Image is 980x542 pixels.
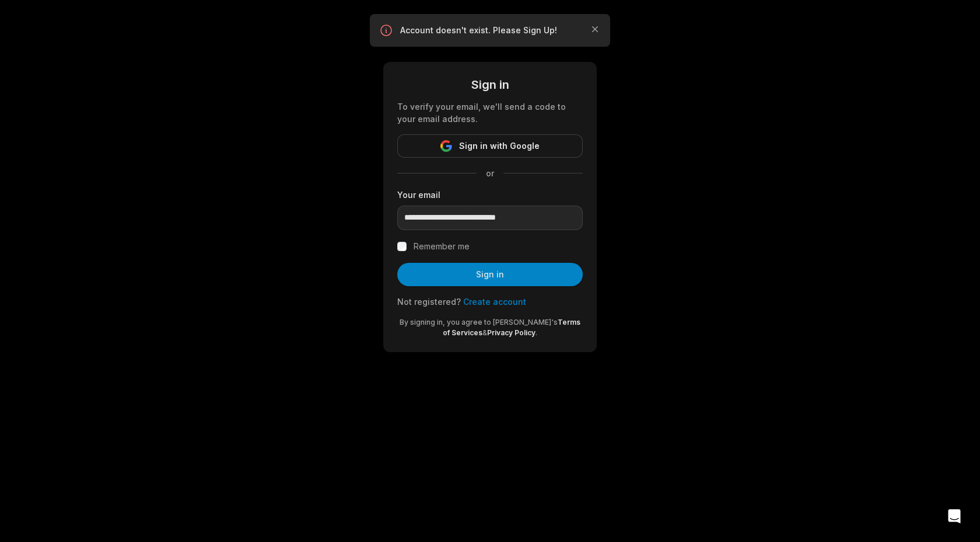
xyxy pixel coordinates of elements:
div: Open Intercom Messenger [940,502,968,530]
a: Create account [463,297,526,307]
span: Not registered? [397,297,461,307]
button: Sign in [397,263,583,286]
div: To verify your email, we'll send a code to your email address. [397,100,583,125]
p: Account doesn't exist. Please Sign Up! [400,25,580,36]
label: Remember me [414,239,470,253]
span: & [482,328,487,337]
span: Sign in with Google [459,139,540,153]
button: Sign in with Google [397,134,583,158]
span: or [477,167,503,179]
div: Sign in [397,76,583,93]
span: . [535,328,537,337]
a: Privacy Policy [487,328,535,337]
label: Your email [397,189,583,201]
a: Terms of Services [443,318,580,337]
span: By signing in, you agree to [PERSON_NAME]'s [400,318,558,326]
